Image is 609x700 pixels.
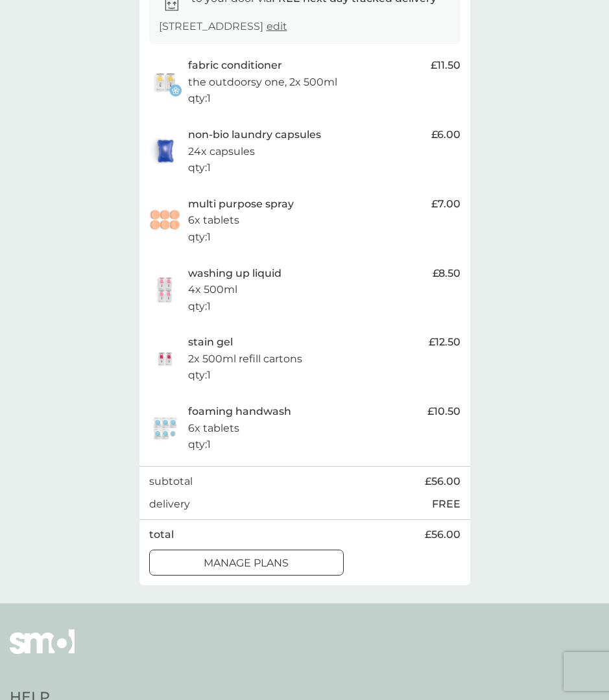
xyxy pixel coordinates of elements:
p: foaming handwash [188,403,291,420]
a: edit [267,20,287,32]
p: 6x tablets [188,420,239,437]
p: 6x tablets [188,212,239,229]
p: qty : 1 [188,90,211,107]
p: qty : 1 [188,436,211,453]
span: £6.00 [431,126,460,143]
span: £56.00 [425,526,460,543]
span: £7.00 [431,196,460,213]
span: £8.50 [433,265,460,282]
p: multi purpose spray [188,196,294,213]
p: non-bio laundry capsules [188,126,321,143]
p: washing up liquid [188,265,281,282]
p: 2x 500ml refill cartons [188,351,302,367]
p: FREE [432,496,460,513]
p: qty : 1 [188,159,211,176]
p: qty : 1 [188,298,211,315]
p: manage plans [204,555,289,572]
button: manage plans [149,550,344,576]
img: smol [10,629,75,673]
p: [STREET_ADDRESS] [159,18,287,35]
span: £56.00 [425,473,460,490]
p: the outdoorsy one, 2x 500ml [188,74,337,91]
p: 4x 500ml [188,281,237,298]
p: delivery [149,496,190,513]
p: total [149,526,174,543]
p: stain gel [188,334,233,351]
p: 24x capsules [188,143,255,160]
p: fabric conditioner [188,57,282,74]
span: £10.50 [427,403,460,420]
p: qty : 1 [188,229,211,246]
p: subtotal [149,473,193,490]
span: £12.50 [429,334,460,351]
span: £11.50 [431,57,460,74]
p: qty : 1 [188,367,211,384]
